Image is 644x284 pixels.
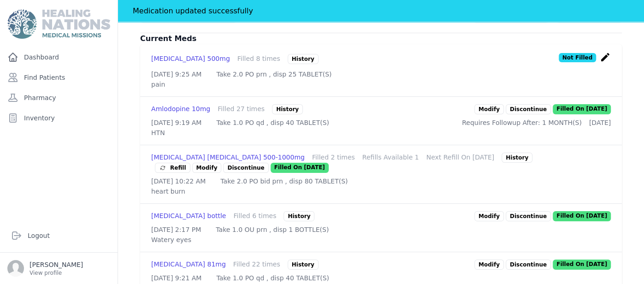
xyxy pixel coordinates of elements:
img: Medical Missions EMR [7,9,110,39]
p: Discontinue [223,163,268,173]
div: Filled 6 times [233,211,276,221]
div: Amlodopine 10mg [151,104,210,114]
div: [MEDICAL_DATA] bottle [151,211,226,221]
p: [DATE] 9:25 AM [151,70,201,79]
i: create [600,52,611,63]
p: [DATE] 2:17 PM [151,225,201,234]
p: Filled On [DATE] [553,211,611,221]
div: Filled 2 times [312,153,355,163]
a: Modify [474,104,504,114]
p: Take 1.0 OU prn , disp 1 BOTTLE(S) [216,225,329,234]
div: [MEDICAL_DATA] 500mg [151,54,230,64]
p: Discontinue [506,104,551,114]
div: Refills Available 1 [362,153,419,163]
a: Pharmacy [4,89,114,107]
p: Take 1.0 PO qd , disp 40 TABLET(S) [216,118,329,127]
p: pain [151,80,611,89]
p: Discontinue [506,211,551,221]
h3: Current Meds [140,33,622,44]
a: [PERSON_NAME] View profile [7,260,110,277]
p: View profile [30,269,83,277]
p: Watery eyes [151,235,611,244]
div: Requires Followup After: 1 MONTH(S) [462,118,611,127]
span: Refill [159,163,186,172]
p: Take 2.0 PO prn , disp 25 TABLET(S) [216,70,331,79]
span: [DATE] [589,119,611,126]
a: Modify [192,163,222,173]
p: Take 1.0 PO qd , disp 40 TABLET(S) [216,273,329,283]
p: Filled On [DATE] [553,260,611,270]
div: Filled 22 times [233,260,280,270]
p: Not Filled [559,53,596,62]
a: Modify [474,260,504,270]
p: [DATE] 9:21 AM [151,273,201,283]
div: History [502,153,532,163]
div: Filled 27 times [218,104,265,114]
div: History [288,54,319,64]
p: [DATE] 9:19 AM [151,118,201,127]
div: History [284,211,314,221]
p: heart burn [151,187,611,196]
p: [DATE] 10:22 AM [151,177,206,186]
div: [MEDICAL_DATA] 81mg [151,260,226,270]
p: [PERSON_NAME] [30,260,83,269]
p: Filled On [DATE] [271,163,329,173]
div: [MEDICAL_DATA] [MEDICAL_DATA] 500-1000mg [151,153,305,163]
a: Find Patients [4,68,114,87]
p: Discontinue [506,260,551,270]
a: Inventory [4,109,114,127]
a: Logout [7,226,110,245]
a: create [600,56,611,65]
p: Take 2.0 PO bid prn , disp 80 TABLET(S) [220,177,348,186]
div: Next Refill On [DATE] [426,153,495,163]
p: Filled On [DATE] [553,104,611,114]
div: History [288,260,319,270]
div: Filled 8 times [237,54,280,64]
div: History [272,104,303,114]
a: Modify [474,211,504,221]
p: HTN [151,128,611,137]
a: Dashboard [4,48,114,66]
